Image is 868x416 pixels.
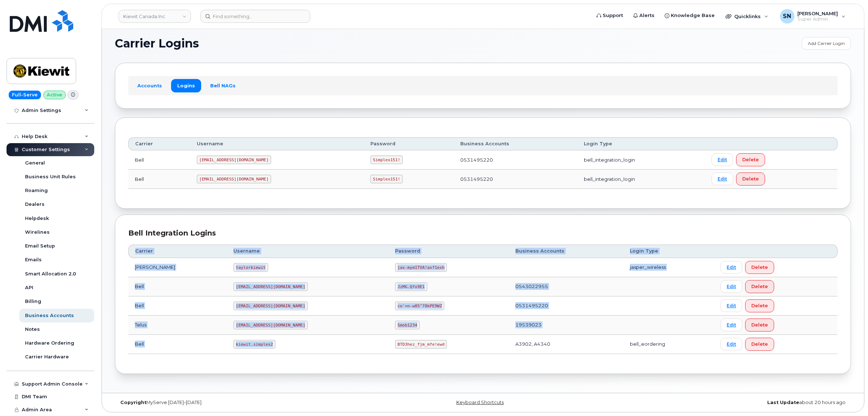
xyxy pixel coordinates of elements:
a: Edit [720,338,742,350]
td: Bell [128,170,190,189]
code: [EMAIL_ADDRESS][DOMAIN_NAME] [197,175,271,183]
code: kiewit.simplex2 [233,340,275,349]
span: Delete [751,283,768,290]
a: Edit [720,299,742,312]
td: bell_integration_login [577,170,705,189]
td: bell_integration_login [577,150,705,170]
a: Edit [720,280,742,293]
code: [EMAIL_ADDRESS][DOMAIN_NAME] [233,321,308,329]
a: Edit [711,172,733,185]
span: Carrier Logins [115,38,199,49]
a: Keyboard Shortcuts [456,400,504,405]
a: Edit [711,153,733,166]
div: Bell Integration Logins [128,228,838,238]
a: Edit [720,319,742,331]
code: co'=n-w85"78kPE9WZ [395,301,444,310]
span: Delete [751,321,768,328]
td: A3902, A4340 [509,335,624,354]
td: 0531495220 [509,296,624,316]
code: JzMG.Qfo9E1 [395,282,427,291]
th: Password [389,245,509,258]
a: Add Carrier Login [802,37,851,50]
div: MyServe [DATE]–[DATE] [115,400,360,405]
span: Delete [751,302,768,309]
button: Delete [745,338,774,351]
button: Delete [745,261,774,274]
button: Delete [736,153,765,166]
th: Business Accounts [454,137,577,150]
span: Delete [742,175,759,182]
button: Delete [736,172,765,186]
td: Bell [128,335,227,354]
td: Bell [128,296,227,316]
code: Simplex151! [370,175,403,183]
code: [EMAIL_ADDRESS][DOMAIN_NAME] [233,301,308,310]
td: Bell [128,277,227,296]
code: [EMAIL_ADDRESS][DOMAIN_NAME] [233,282,308,291]
code: taylorkiewit [233,263,268,272]
td: [PERSON_NAME] [128,258,227,277]
th: Username [227,245,389,258]
th: Login Type [623,245,714,258]
code: [EMAIL_ADDRESS][DOMAIN_NAME] [197,155,271,164]
a: Edit [720,261,742,274]
th: Business Accounts [509,245,624,258]
strong: Last Update [767,400,799,405]
a: Accounts [131,79,168,92]
code: Smob1234 [395,321,420,329]
button: Delete [745,280,774,293]
th: Password [364,137,454,150]
td: jasper_wireless [623,258,714,277]
code: Simplex151! [370,155,403,164]
div: about 20 hours ago [606,400,851,405]
span: Delete [742,156,759,163]
th: Carrier [128,137,190,150]
code: jax-mym1TVA!axf1exh [395,263,447,272]
td: 0543022955 [509,277,624,296]
span: Delete [751,341,768,348]
th: Carrier [128,245,227,258]
td: 0531495220 [454,150,577,170]
td: Telus [128,316,227,335]
th: Username [190,137,364,150]
button: Delete [745,319,774,332]
a: Bell NAGs [204,79,242,92]
code: BTD3hez_fjm_mfe!ewd [395,340,447,349]
iframe: Messenger Launcher [836,384,863,411]
strong: Copyright [120,400,146,405]
button: Delete [745,299,774,312]
th: Login Type [577,137,705,150]
a: Logins [171,79,201,92]
td: 0531495220 [454,170,577,189]
td: 19539023 [509,316,624,335]
td: Bell [128,150,190,170]
span: Delete [751,264,768,271]
td: bell_eordering [623,335,714,354]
